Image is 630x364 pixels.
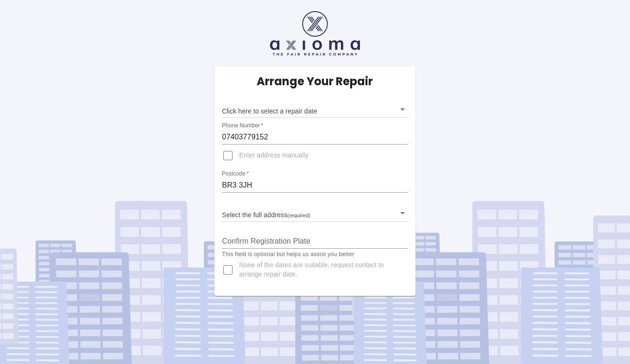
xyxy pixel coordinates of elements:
[222,250,408,259] p: This field is optional but helps us assist you better
[239,261,400,279] span: None of the dates are suitable, request contact to arrange repair date.
[270,11,360,56] img: axioma
[239,151,309,160] span: Enter address manually
[222,122,263,130] label: Phone Number
[257,74,373,89] h5: Arrange Your Repair
[222,170,249,178] label: Postcode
